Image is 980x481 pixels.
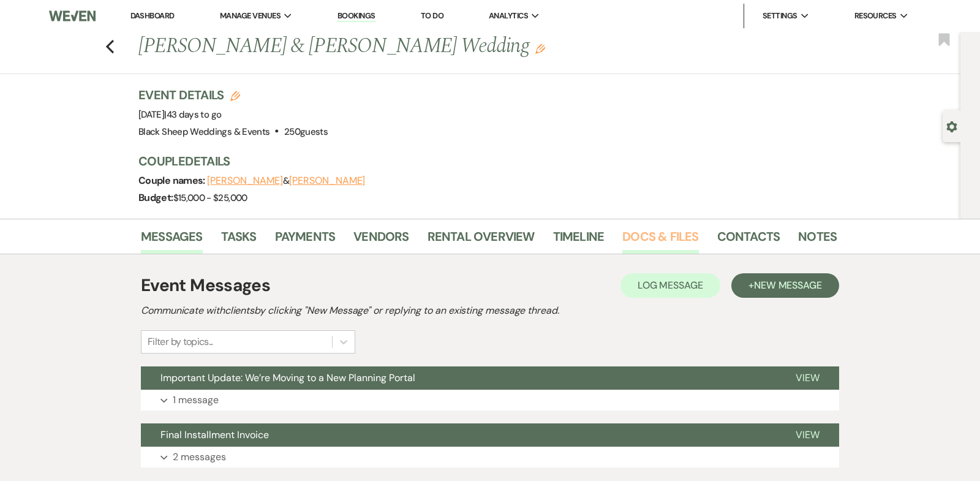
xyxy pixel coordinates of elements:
button: View [776,366,839,390]
h3: Event Details [138,86,328,104]
h1: Event Messages [141,273,270,298]
h1: [PERSON_NAME] & [PERSON_NAME] Wedding [138,32,687,61]
a: Vendors [353,227,409,254]
button: [PERSON_NAME] [289,176,365,186]
span: Important Update: We’re Moving to a New Planning Portal [160,371,415,384]
span: Final Installment Invoice [160,428,269,441]
a: Payments [275,227,336,254]
span: Analytics [489,10,528,22]
h3: Couple Details [138,153,824,170]
span: Resources [854,10,897,22]
button: Log Message [620,273,720,298]
span: Manage Venues [220,10,281,22]
a: Timeline [553,227,605,254]
span: $15,000 - $25,000 [173,192,247,204]
button: Edit [535,43,545,54]
span: | [164,108,221,121]
h2: Communicate with clients by clicking "New Message" or replying to an existing message thread. [141,303,839,318]
span: Couple names: [138,174,207,187]
p: 1 message [173,392,219,408]
span: 250 guests [284,126,328,138]
a: Bookings [337,10,375,22]
span: Log Message [638,279,703,292]
img: Weven Logo [49,3,96,29]
button: Final Installment Invoice [141,423,776,447]
a: Contacts [717,227,780,254]
span: View [796,428,820,441]
a: To Do [421,10,443,21]
span: Settings [763,10,797,22]
button: View [776,423,839,447]
button: 2 messages [141,447,839,468]
span: [DATE] [138,108,221,121]
span: New Message [754,279,822,292]
button: 1 message [141,390,839,411]
button: +New Message [731,273,839,298]
button: Open lead details [946,120,957,132]
button: [PERSON_NAME] [207,176,283,186]
p: 2 messages [173,449,226,465]
span: Black Sheep Weddings & Events [138,126,269,138]
div: Filter by topics... [148,335,213,349]
a: Rental Overview [428,227,535,254]
span: & [207,175,365,187]
a: Dashboard [130,10,175,21]
a: Tasks [221,227,257,254]
span: Budget: [138,191,173,204]
span: 43 days to go [167,108,222,121]
button: Important Update: We’re Moving to a New Planning Portal [141,366,776,390]
a: Docs & Files [622,227,698,254]
span: View [796,371,820,384]
a: Messages [141,227,203,254]
a: Notes [798,227,837,254]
